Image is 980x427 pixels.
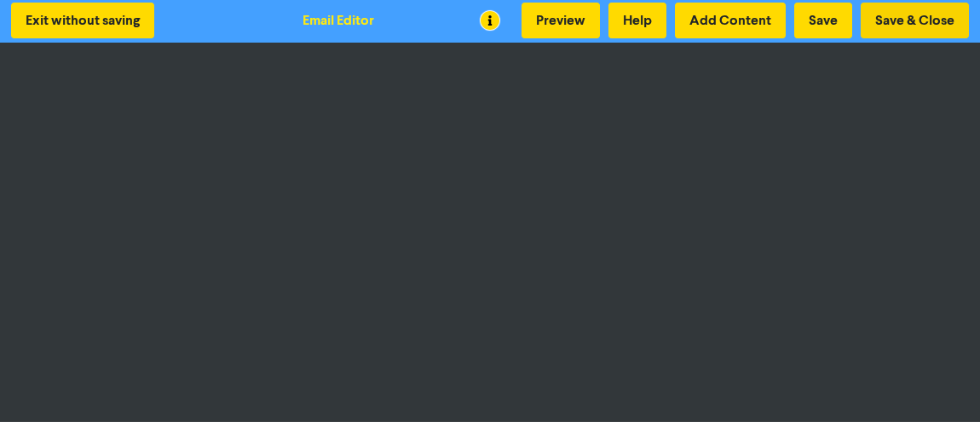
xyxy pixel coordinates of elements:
[303,10,374,31] div: Email Editor
[794,3,852,38] button: Save
[675,3,786,38] button: Add Content
[11,3,154,38] button: Exit without saving
[522,3,600,38] button: Preview
[608,3,666,38] button: Help
[861,3,969,38] button: Save & Close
